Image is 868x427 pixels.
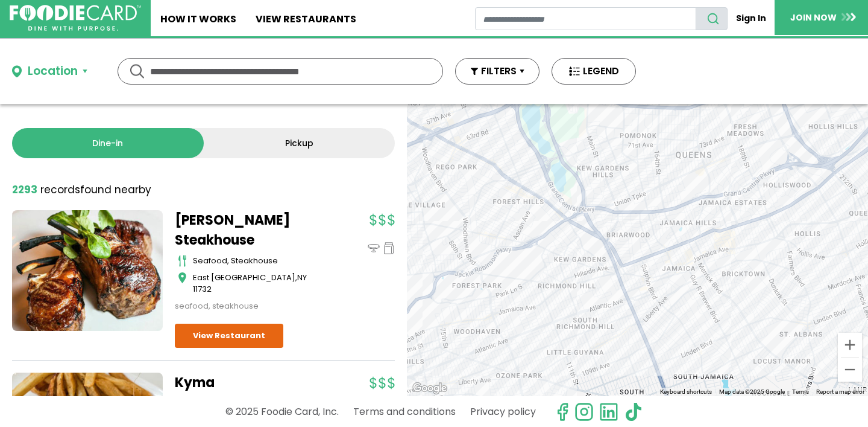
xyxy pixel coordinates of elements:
[838,333,862,357] button: Zoom in
[12,182,151,198] div: found nearby
[816,388,864,395] a: Report a map error
[660,388,712,396] button: Keyboard shortcuts
[475,7,697,30] input: restaurant search
[28,63,78,80] div: Location
[175,300,325,312] div: seafood, steakhouse
[204,128,395,158] a: Pickup
[368,242,380,254] img: dinein_icon.svg
[175,373,325,393] a: Kyma
[599,402,618,422] img: linkedin.svg
[193,272,295,283] span: East [GEOGRAPHIC_DATA]
[838,358,862,382] button: Zoom out
[175,210,325,250] a: [PERSON_NAME] Steakhouse
[553,402,572,422] svg: check us out on facebook
[175,324,283,348] a: View Restaurant
[696,7,728,30] button: search
[719,388,785,395] span: Map data ©2025 Google
[178,272,187,284] img: map_icon.svg
[297,272,307,283] span: NY
[12,182,37,197] strong: 2293
[383,242,395,254] img: pickup_icon.svg
[410,380,450,396] img: Google
[193,283,212,295] span: 11732
[728,7,775,30] a: Sign In
[225,401,339,422] p: © 2025 Foodie Card, Inc.
[193,272,325,295] div: ,
[455,58,539,85] button: FILTERS
[624,402,643,422] img: tiktok.svg
[792,388,809,395] a: Terms
[12,63,87,80] button: Location
[12,128,204,158] a: Dine-in
[470,401,536,422] a: Privacy policy
[10,5,141,31] img: FoodieCard; Eat, Drink, Save, Donate
[410,380,450,396] a: Open this area in Google Maps (opens a new window)
[193,255,325,267] div: seafood, steakhouse
[40,182,80,197] span: records
[178,255,187,267] img: cutlery_icon.svg
[353,401,456,422] a: Terms and conditions
[552,58,636,85] button: LEGEND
